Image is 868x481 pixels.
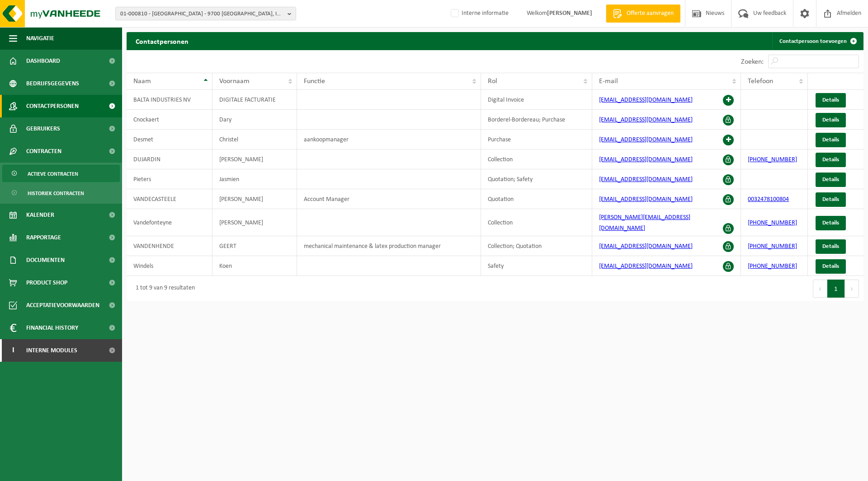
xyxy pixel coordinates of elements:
[748,156,797,163] a: [PHONE_NUMBER]
[772,32,863,50] a: Contactpersoon toevoegen
[816,133,846,147] a: Details
[297,130,481,149] td: aankoopmanager
[2,184,120,201] a: Historiek contracten
[599,243,693,250] a: [EMAIL_ADDRESS][DOMAIN_NAME]
[481,236,592,256] td: Collection; Quotation
[748,219,797,226] a: [PHONE_NUMBER]
[599,97,693,103] a: [EMAIL_ADDRESS][DOMAIN_NAME]
[26,117,60,140] span: Gebruikers
[212,130,297,149] td: Christel
[28,185,84,202] span: Historiek contracten
[813,280,827,298] button: Previous
[748,263,797,270] a: [PHONE_NUMBER]
[816,113,846,127] a: Details
[26,226,61,249] span: Rapportage
[816,239,846,254] a: Details
[26,27,54,50] span: Navigatie
[212,189,297,209] td: [PERSON_NAME]
[26,140,61,163] span: Contracten
[748,78,773,85] span: Telefoon
[481,110,592,130] td: Borderel-Bordereau; Purchase
[599,78,618,85] span: E-mail
[127,189,212,209] td: VANDECASTEELE
[212,149,297,169] td: [PERSON_NAME]
[449,7,509,20] label: Interne informatie
[297,236,481,256] td: mechanical maintenance & latex production manager
[297,189,481,209] td: Account Manager
[816,93,846,107] a: Details
[127,110,212,130] td: Cnockaert
[28,165,78,182] span: Actieve contracten
[212,110,297,130] td: Dary
[816,216,846,230] a: Details
[599,263,693,270] a: [EMAIL_ADDRESS][DOMAIN_NAME]
[127,130,212,149] td: Desmet
[26,72,79,95] span: Bedrijfsgegevens
[26,294,99,317] span: Acceptatievoorwaarden
[599,176,693,183] a: [EMAIL_ADDRESS][DOMAIN_NAME]
[115,7,296,20] button: 01-000810 - [GEOGRAPHIC_DATA] - 9700 [GEOGRAPHIC_DATA], INDUSTRIEPARK "DE BRUWAAN" 4
[212,236,297,256] td: GEERT
[481,209,592,236] td: Collection
[127,256,212,276] td: Windels
[127,149,212,169] td: DUJARDIN
[822,243,839,249] span: Details
[127,90,212,110] td: BALTA INDUSTRIES NV
[748,243,797,250] a: [PHONE_NUMBER]
[822,137,839,143] span: Details
[212,90,297,110] td: DIGITALE FACTURATIE
[816,153,846,167] a: Details
[599,196,693,203] a: [EMAIL_ADDRESS][DOMAIN_NAME]
[120,7,284,21] span: 01-000810 - [GEOGRAPHIC_DATA] - 9700 [GEOGRAPHIC_DATA], INDUSTRIEPARK "DE BRUWAAN" 4
[304,78,325,85] span: Functie
[741,58,764,65] label: Zoeken:
[599,156,693,163] a: [EMAIL_ADDRESS][DOMAIN_NAME]
[481,256,592,276] td: Safety
[127,236,212,256] td: VANDENHENDE
[599,117,693,123] a: [EMAIL_ADDRESS][DOMAIN_NAME]
[212,209,297,236] td: [PERSON_NAME]
[26,271,67,294] span: Product Shop
[133,78,151,85] span: Naam
[822,97,839,103] span: Details
[547,10,592,17] strong: [PERSON_NAME]
[212,256,297,276] td: Koen
[481,169,592,189] td: Quotation; Safety
[827,280,845,298] button: 1
[26,50,60,72] span: Dashboard
[127,32,198,50] h2: Contactpersonen
[822,196,839,202] span: Details
[606,5,680,23] a: Offerte aanvragen
[481,189,592,209] td: Quotation
[822,157,839,163] span: Details
[816,259,846,274] a: Details
[26,249,65,271] span: Documenten
[816,173,846,187] a: Details
[26,317,78,339] span: Financial History
[219,78,250,85] span: Voornaam
[481,90,592,110] td: Digital Invoice
[488,78,497,85] span: Rol
[822,117,839,123] span: Details
[26,204,54,226] span: Kalender
[845,280,859,298] button: Next
[2,165,120,182] a: Actieve contracten
[816,192,846,207] a: Details
[26,95,79,117] span: Contactpersonen
[822,220,839,226] span: Details
[481,149,592,169] td: Collection
[127,209,212,236] td: Vandefonteyne
[822,177,839,182] span: Details
[26,339,77,362] span: Interne modules
[127,169,212,189] td: Pieters
[131,280,195,297] div: 1 tot 9 van 9 resultaten
[822,263,839,269] span: Details
[9,339,17,362] span: I
[748,196,789,203] a: 0032478100804
[599,136,693,143] a: [EMAIL_ADDRESS][DOMAIN_NAME]
[624,9,676,18] span: Offerte aanvragen
[481,130,592,149] td: Purchase
[599,214,690,232] a: [PERSON_NAME][EMAIL_ADDRESS][DOMAIN_NAME]
[212,169,297,189] td: Jasmien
